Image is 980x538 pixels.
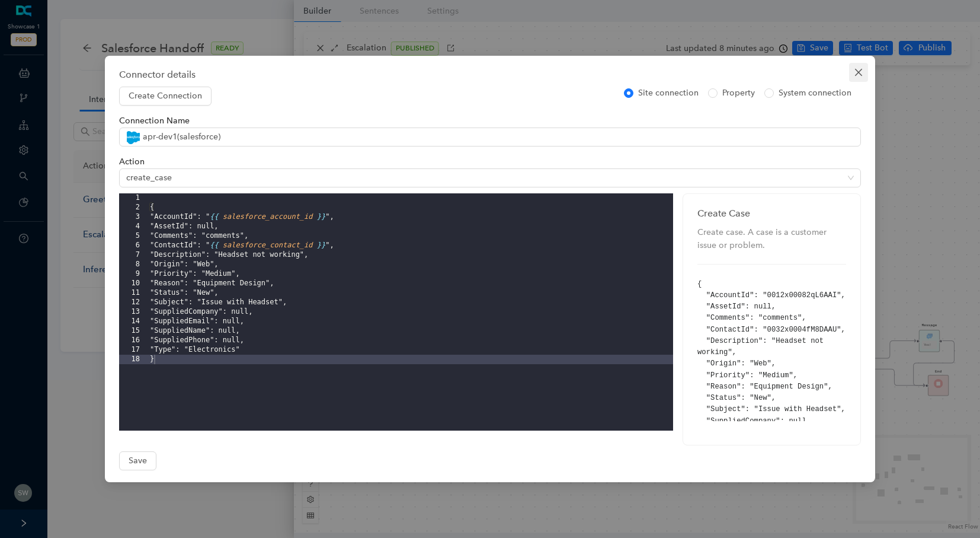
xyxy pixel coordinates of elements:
[119,307,148,317] div: 13
[127,131,140,144] img: salesforce.svg
[119,241,148,250] div: 6
[119,317,148,326] div: 14
[119,288,148,298] div: 11
[119,203,148,212] div: 2
[119,279,148,288] div: 10
[697,206,846,221] div: Create Case
[129,90,202,103] a: Create Connection
[697,279,846,421] pre: { "AccountId": "0012x00082qL6AAI", "AssetId": null, "Comments": "comments", "ContactId": "0032x00...
[697,226,846,252] div: Create case. A case is a customer issue or problem.
[119,298,148,307] div: 12
[119,231,148,241] div: 5
[119,114,861,128] div: Connection Name
[718,87,760,100] span: Property
[119,155,861,168] div: Action
[119,269,148,279] div: 9
[119,345,148,355] div: 17
[126,128,854,146] span: apr-dev1 ( salesforce )
[119,355,148,364] div: 18
[119,336,148,345] div: 16
[126,169,854,187] span: create_case
[119,326,148,336] div: 15
[849,63,868,82] button: Close
[633,87,703,100] span: Site connection
[119,260,148,269] div: 8
[774,87,856,100] span: System connection
[119,212,148,222] div: 3
[119,250,148,260] div: 7
[854,68,863,77] span: close
[119,222,148,231] div: 4
[119,87,212,106] button: Create Connection
[119,68,861,82] div: Connector details
[119,193,148,203] div: 1
[129,454,147,467] span: Save
[119,451,156,470] button: Save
